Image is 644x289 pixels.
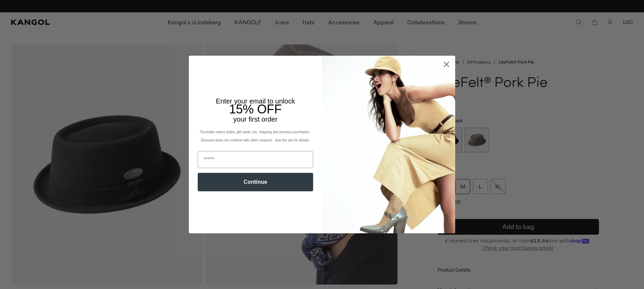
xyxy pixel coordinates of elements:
input: Email [198,151,313,168]
img: 93be19ad-e773-4382-80b9-c9d740c9197f.jpeg [322,56,455,233]
button: Close dialog [440,58,452,70]
span: 15% OFF [229,102,282,116]
span: *Excludes select styles, gift cards, tax, shipping and previous purchases. Discount does not comb... [200,130,311,142]
span: your first order [233,115,277,123]
span: Enter your email to unlock [216,97,295,105]
button: Continue [198,173,313,191]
